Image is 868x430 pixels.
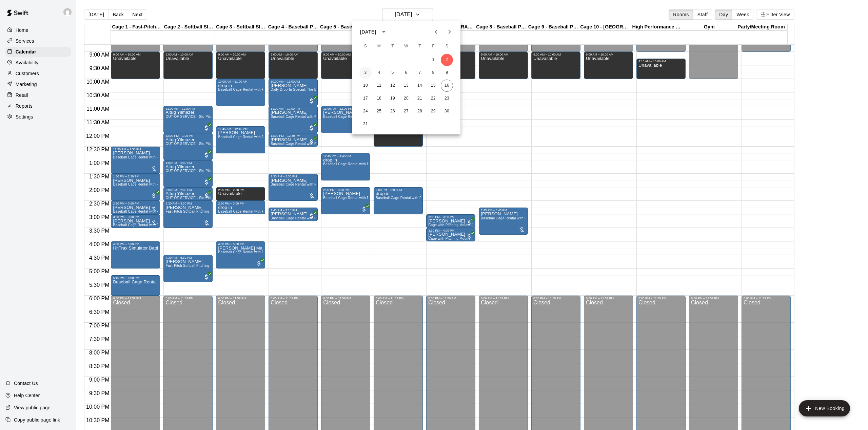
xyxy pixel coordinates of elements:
button: 28 [414,105,426,117]
button: calendar view is open, switch to year view [378,26,390,38]
button: 25 [373,105,385,117]
button: 27 [400,105,412,117]
button: 18 [373,92,385,105]
button: 20 [400,92,412,105]
button: 2 [441,54,453,66]
button: 12 [387,80,399,92]
button: 26 [387,105,399,117]
button: 11 [373,80,385,92]
button: 21 [414,92,426,105]
button: 17 [359,92,372,105]
span: Sunday [359,40,372,53]
button: 7 [414,67,426,79]
button: 8 [427,67,439,79]
div: [DATE] [360,28,376,36]
button: 29 [427,105,439,117]
button: 4 [373,67,385,79]
span: Monday [373,40,385,53]
span: Tuesday [387,40,399,53]
button: 13 [400,80,412,92]
span: Saturday [441,40,453,53]
button: 24 [359,105,372,117]
button: 19 [387,92,399,105]
span: Wednesday [400,40,412,53]
button: 16 [441,80,453,92]
button: Previous month [429,25,443,39]
button: 14 [414,80,426,92]
button: 1 [427,54,439,66]
span: Thursday [414,40,426,53]
button: 3 [359,67,372,79]
button: 30 [441,105,453,117]
button: 15 [427,80,439,92]
button: 23 [441,92,453,105]
button: 22 [427,92,439,105]
button: 31 [359,118,372,130]
span: Friday [427,40,439,53]
button: 6 [400,67,412,79]
button: 9 [441,67,453,79]
button: Next month [443,25,456,39]
button: 10 [359,80,372,92]
button: 5 [387,67,399,79]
